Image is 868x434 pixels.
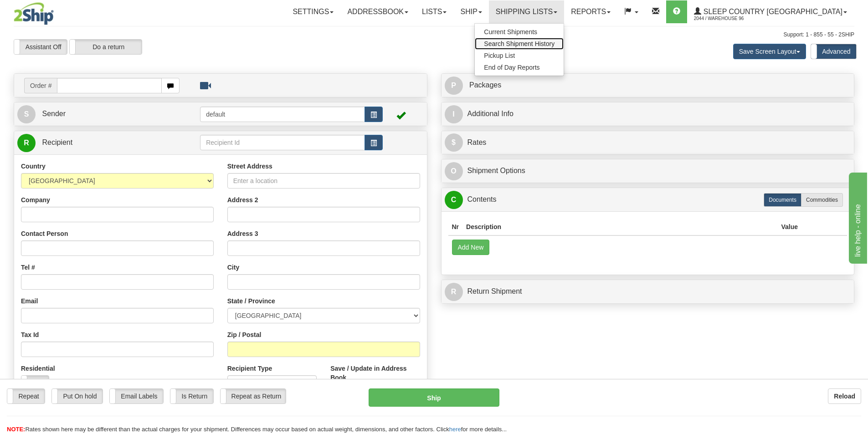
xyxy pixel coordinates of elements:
[7,389,45,403] label: Repeat
[484,52,515,59] span: Pickup List
[445,162,463,180] span: O
[17,105,200,123] a: S Sender
[469,81,501,89] span: Packages
[24,78,57,93] span: Order #
[21,263,35,272] label: Tel #
[564,0,617,23] a: Reports
[811,44,856,59] label: Advanced
[14,2,54,25] img: logo2044.jpg
[227,330,262,339] label: Zip / Postal
[340,0,415,23] a: Addressbook
[484,64,539,71] span: End of Day Reports
[489,0,564,23] a: Shipping lists
[445,105,463,123] span: I
[110,389,163,403] label: Email Labels
[17,133,180,152] a: R Recipient
[445,133,851,152] a: $Rates
[227,263,239,272] label: City
[694,14,762,23] span: 2044 / Warehouse 96
[21,195,50,204] label: Company
[475,38,564,50] a: Search Shipment History
[415,0,453,23] a: Lists
[286,0,340,23] a: Settings
[801,193,843,207] label: Commodities
[227,229,258,238] label: Address 3
[369,388,499,407] button: Ship
[445,162,851,180] a: OShipment Options
[42,110,66,117] span: Sender
[445,283,463,301] span: R
[777,219,801,235] th: Value
[17,134,36,152] span: R
[445,105,851,123] a: IAdditional Info
[42,138,72,146] span: Recipient
[7,426,25,433] span: NOTE:
[445,76,851,95] a: P Packages
[21,296,38,306] label: Email
[14,31,854,39] div: Support: 1 - 855 - 55 - 2SHIP
[21,330,39,339] label: Tax Id
[21,376,49,390] label: No
[484,28,537,36] span: Current Shipments
[227,296,275,306] label: State / Province
[21,162,46,171] label: Country
[475,61,564,73] a: End of Day Reports
[834,393,855,400] b: Reload
[687,0,854,23] a: Sleep Country [GEOGRAPHIC_DATA] 2044 / Warehouse 96
[52,389,103,403] label: Put On hold
[227,195,258,204] label: Address 2
[330,364,420,382] label: Save / Update in Address Book
[448,219,463,235] th: Nr
[445,133,463,152] span: $
[21,229,68,238] label: Contact Person
[452,240,490,255] button: Add New
[475,26,564,38] a: Current Shipments
[221,389,286,403] label: Repeat as Return
[445,77,463,95] span: P
[70,40,142,54] label: Do a return
[445,190,851,209] a: CContents
[200,107,365,122] input: Sender Id
[14,40,67,54] label: Assistant Off
[227,364,272,373] label: Recipient Type
[445,282,851,301] a: RReturn Shipment
[484,40,555,47] span: Search Shipment History
[453,0,488,23] a: Ship
[847,170,867,263] iframe: chat widget
[227,162,272,171] label: Street Address
[828,388,861,404] button: Reload
[7,5,84,16] div: live help - online
[17,105,36,123] span: S
[449,426,461,433] a: here
[733,44,806,59] button: Save Screen Layout
[701,8,842,15] span: Sleep Country [GEOGRAPHIC_DATA]
[764,193,801,207] label: Documents
[462,219,777,235] th: Description
[21,364,55,373] label: Residential
[200,135,365,150] input: Recipient Id
[445,191,463,209] span: C
[170,389,213,403] label: Is Return
[227,173,420,189] input: Enter a location
[475,50,564,61] a: Pickup List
